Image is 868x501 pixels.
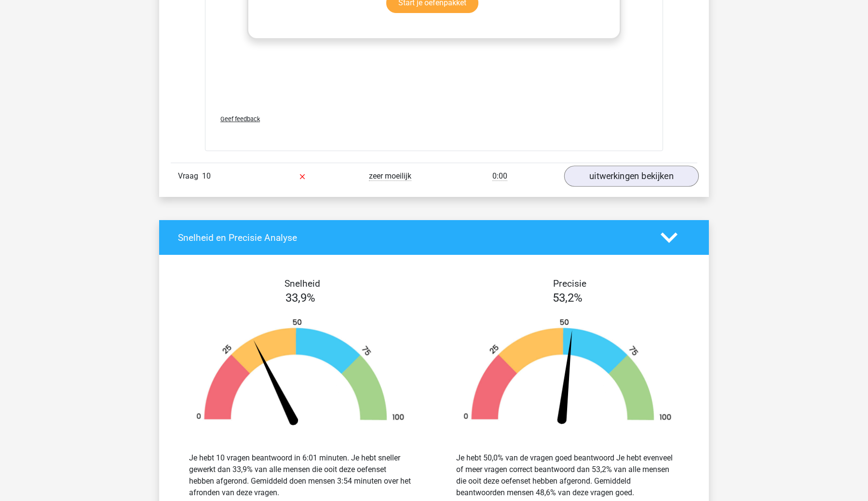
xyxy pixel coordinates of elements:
[448,318,687,429] img: 53.9ef22cf44dd3.png
[369,171,411,181] span: zeer moeilijk
[492,171,507,181] span: 0:00
[553,291,583,305] span: 53,2%
[285,291,315,305] span: 33,9%
[564,166,699,187] a: uitwerkingen bekijken
[202,171,211,181] span: 10
[178,232,646,243] h4: Snelheid en Precisie Analyse
[445,278,694,289] h4: Precisie
[178,278,427,289] h4: Snelheid
[456,452,679,499] div: Je hebt 50,0% van de vragen goed beantwoord Je hebt evenveel of meer vragen correct beantwoord da...
[189,452,412,499] div: Je hebt 10 vragen beantwoord in 6:01 minuten. Je hebt sneller gewerkt dan 33,9% van alle mensen d...
[220,115,260,123] span: Geef feedback
[178,170,202,182] span: Vraag
[181,318,420,429] img: 34.f45c3573b1f5.png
